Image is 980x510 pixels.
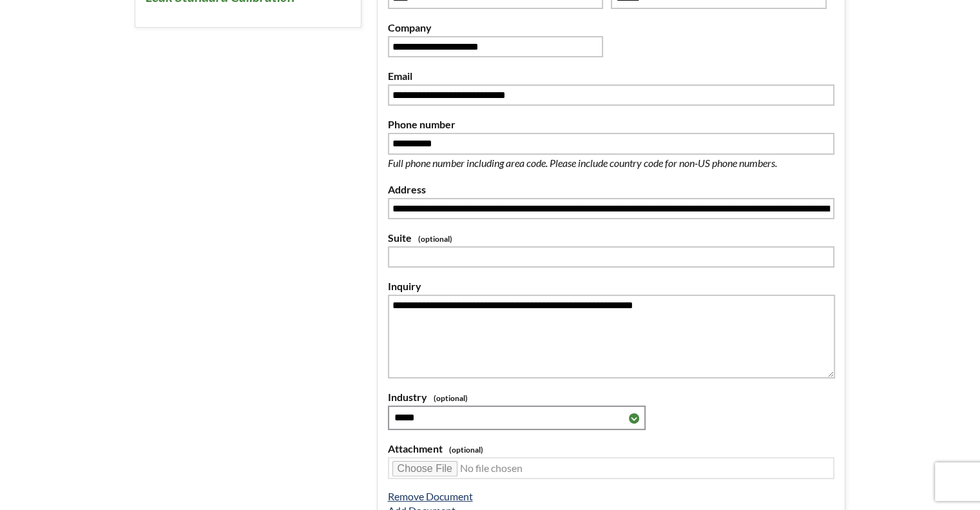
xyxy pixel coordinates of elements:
p: Full phone number including area code. Please include country code for non-US phone numbers. [388,155,820,172]
label: Attachment [388,440,835,457]
label: Suite [388,230,835,246]
label: Address [388,181,835,198]
label: Email [388,68,835,84]
label: Industry [388,389,835,406]
label: Phone number [388,116,835,133]
label: Company [388,19,604,36]
a: Remove Document [388,490,473,502]
label: Inquiry [388,278,835,295]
